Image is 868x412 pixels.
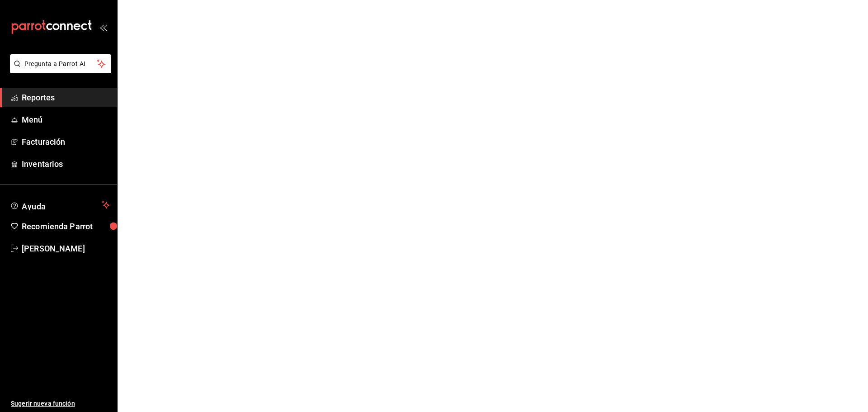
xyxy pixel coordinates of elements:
button: open_drawer_menu [99,24,107,31]
span: Reportes [22,91,110,104]
span: Ayuda [22,199,98,210]
span: Inventarios [22,158,110,170]
a: Pregunta a Parrot AI [6,66,111,75]
span: Sugerir nueva función [11,399,110,408]
span: [PERSON_NAME] [22,242,110,255]
span: Facturación [22,136,110,148]
span: Menú [22,114,110,126]
span: Pregunta a Parrot AI [24,59,97,69]
span: Recomienda Parrot [22,220,110,232]
button: Pregunta a Parrot AI [10,54,111,73]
